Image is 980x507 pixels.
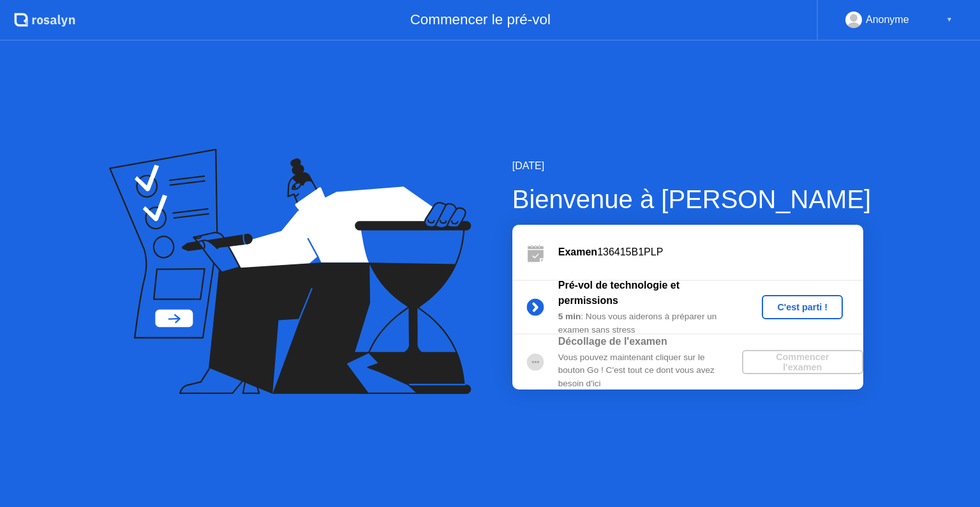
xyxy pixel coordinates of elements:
[558,280,679,306] b: Pré-vol de technologie et permissions
[558,246,597,257] b: Examen
[558,310,742,337] div: : Nous vous aiderons à préparer un examen sans stress
[762,295,843,319] button: C'est parti !
[512,158,871,174] div: [DATE]
[558,312,581,321] b: 5 min
[767,302,838,312] div: C'est parti !
[558,351,742,390] div: Vous pouvez maintenant cliquer sur le bouton Go ! C'est tout ce dont vous avez besoin d'ici
[946,11,953,28] div: ▼
[742,350,863,374] button: Commencer l'examen
[558,336,667,347] b: Décollage de l'examen
[747,352,858,372] div: Commencer l'examen
[866,11,909,28] div: Anonyme
[512,180,871,218] div: Bienvenue à [PERSON_NAME]
[558,245,863,260] div: 136415B1PLP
